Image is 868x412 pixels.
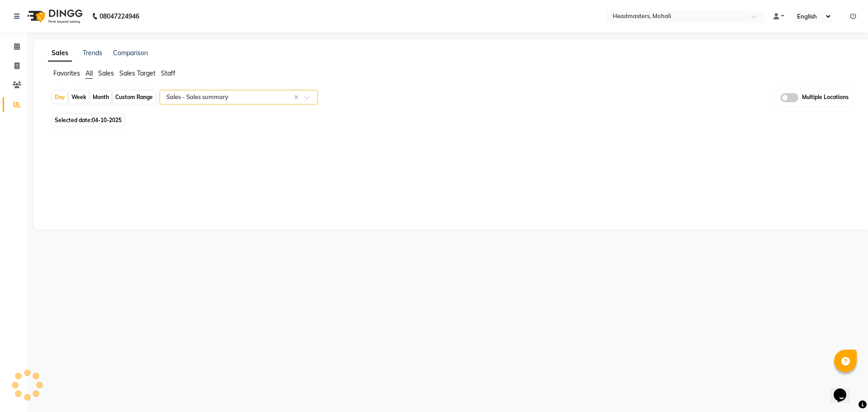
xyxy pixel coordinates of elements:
span: Selected date: [52,114,124,126]
iframe: chat widget [830,376,859,403]
a: Trends [83,49,102,57]
span: Favorites [53,69,80,77]
b: 08047224946 [99,4,139,29]
div: Day [52,91,67,104]
div: Custom Range [113,91,155,104]
img: logo [23,4,85,29]
span: All [85,69,93,77]
span: 04-10-2025 [92,117,122,123]
a: Sales [48,45,72,62]
div: Month [90,91,111,104]
div: Week [69,91,89,104]
a: Comparison [113,49,148,57]
span: Staff [161,69,175,77]
span: Multiple Locations [802,93,849,102]
span: Sales [98,69,114,77]
span: Clear all [294,93,302,102]
span: Sales Target [119,69,156,77]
